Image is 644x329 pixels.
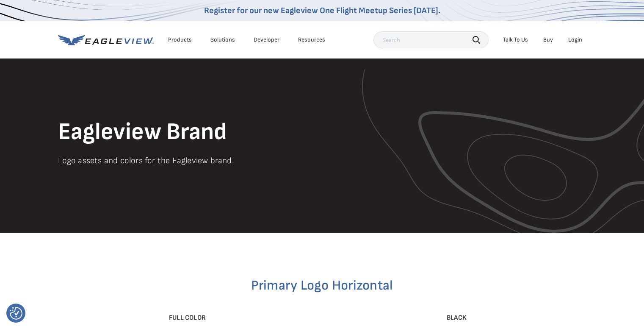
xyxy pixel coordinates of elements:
[58,154,586,167] p: Logo assets and colors for the Eagleview brand.
[168,36,192,44] div: Products
[58,279,586,293] h2: Primary Logo Horizontal
[10,307,22,320] button: Consent Preferences
[568,36,582,44] div: Login
[204,6,440,16] a: Register for our new Eagleview One Flight Meetup Series [DATE].
[210,36,235,44] div: Solutions
[58,313,317,323] div: Full Color
[373,31,489,48] input: Search
[327,313,586,323] div: Black
[503,36,528,44] div: Talk To Us
[254,36,279,44] a: Developer
[58,117,586,147] h1: Eagleview Brand
[543,36,553,44] a: Buy
[10,307,22,320] img: Revisit consent button
[298,36,325,44] div: Resources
